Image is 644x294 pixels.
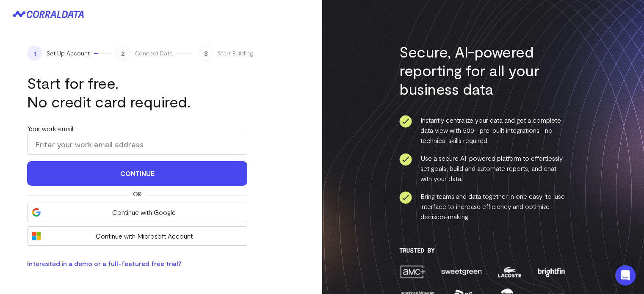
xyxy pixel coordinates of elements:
span: Start Building [218,49,253,58]
span: Continue with Microsoft Account [45,231,243,241]
label: Your work email: [27,124,75,132]
span: 1 [27,46,42,61]
li: Bring teams and data together in one easy-to-use interface to increase efficiency and optimize de... [399,191,567,222]
input: Enter your work email address [27,134,247,155]
button: Continue with Google [27,203,247,222]
h3: Trusted By [399,247,567,254]
h1: Start for free. No credit card required. [27,74,247,111]
a: Interested in a demo or a full-featured free trial? [27,259,181,267]
span: 2 [115,46,130,61]
span: Connect Data [135,49,173,58]
li: Instantly centralize your data and get a complete data view with 500+ pre-built integrations—no t... [399,115,567,146]
span: Continue with Google [45,207,243,217]
span: Set Up Account [47,49,90,58]
button: Continue [27,161,247,186]
h3: Secure, AI-powered reporting for all your business data [399,42,567,98]
span: 3 [198,46,213,61]
div: Open Intercom Messenger [615,265,636,286]
button: Continue with Microsoft Account [27,226,247,246]
li: Use a secure AI-powered platform to effortlessly set goals, build and automate reports, and chat ... [399,153,567,184]
span: Or [133,190,141,198]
